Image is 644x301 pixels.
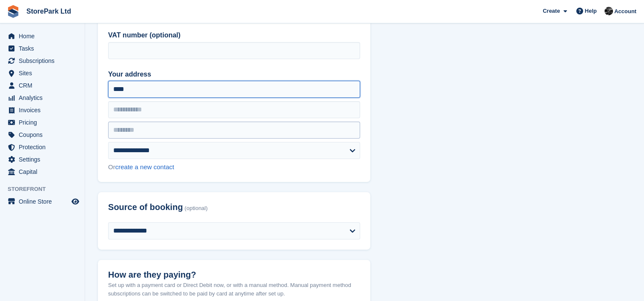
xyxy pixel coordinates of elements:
span: Online Store [19,196,70,207]
span: Storefront [8,185,85,193]
p: Set up with a payment card or Direct Debit now, or with a manual method. Manual payment method su... [108,281,360,298]
a: menu [4,55,80,67]
a: menu [4,153,80,165]
a: menu [4,67,80,79]
span: Account [614,7,636,16]
span: Home [19,30,70,42]
img: Ryan Mulcahy [604,7,613,15]
span: Subscriptions [19,55,70,67]
span: Tasks [19,43,70,54]
a: menu [4,141,80,153]
a: menu [4,116,80,128]
a: menu [4,104,80,116]
span: Settings [19,153,70,165]
a: create a new contact [115,163,174,170]
span: CRM [19,80,70,91]
span: Invoices [19,104,70,116]
span: Source of booking [108,202,183,212]
span: Coupons [19,129,70,141]
span: Create [543,7,560,15]
a: menu [4,129,80,141]
label: Your address [108,69,360,80]
a: menu [4,92,80,104]
label: VAT number (optional) [108,30,360,40]
a: menu [4,30,80,42]
img: stora-icon-8386f47178a22dfd0bd8f6a31ec36ba5ce8667c1dd55bd0f319d3a0aa187defe.svg [7,5,20,18]
a: menu [4,166,80,178]
span: Pricing [19,116,70,128]
a: menu [4,80,80,91]
span: Help [585,7,597,15]
span: Capital [19,166,70,178]
span: (optional) [185,205,208,212]
span: Sites [19,67,70,79]
a: menu [4,43,80,54]
span: Protection [19,141,70,153]
div: Or [108,162,360,172]
a: StorePark Ltd [23,4,74,18]
span: Analytics [19,92,70,104]
a: Preview store [70,196,80,207]
a: menu [4,196,80,207]
h2: How are they paying? [108,270,360,280]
